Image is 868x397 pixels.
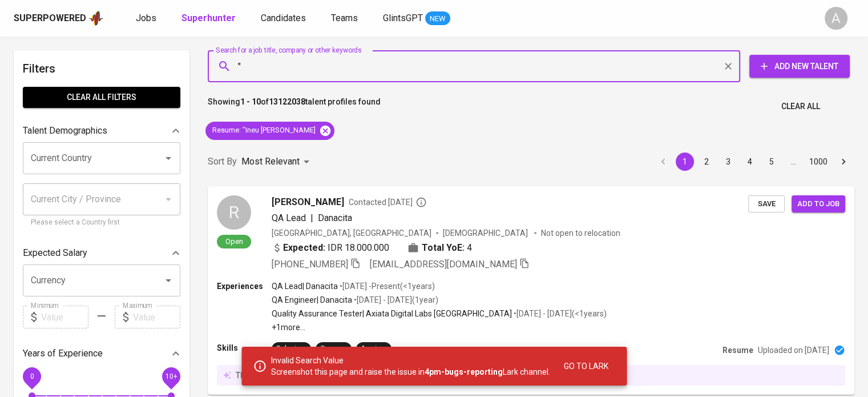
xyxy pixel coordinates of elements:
[754,198,779,211] span: Save
[14,10,104,27] a: Superpoweredapp logo
[23,87,180,108] button: Clear All filters
[133,306,180,328] input: Value
[720,58,736,74] button: Clear
[748,195,785,213] button: Save
[14,12,86,25] div: Superpowered
[541,227,620,239] p: Not open to relocation
[241,151,313,173] div: Most Relevant
[781,99,820,114] span: Clear All
[88,10,104,27] img: app logo
[777,96,825,117] button: Clear All
[208,155,237,169] p: Sort By
[23,342,180,365] div: Years of Experience
[272,212,306,223] span: QA Lead
[208,96,381,117] p: Showing of talent profiles found
[160,272,176,288] button: Open
[31,217,172,228] p: Please select a Country first
[283,241,325,255] b: Expected:
[762,153,781,171] button: Go to page 5
[272,308,512,319] p: Quality Assurance Tester | Axiata Digital Labs [GEOGRAPHIC_DATA]
[30,372,34,380] span: 0
[205,125,322,136] span: Resume : "Ineu [PERSON_NAME]
[269,97,305,106] b: 13122038
[422,241,465,255] b: Total YoE:
[240,97,261,106] b: 1 - 10
[383,13,423,23] span: GlintsGPT
[272,294,352,306] p: QA Engineer | Danacita
[792,195,845,213] button: Add to job
[331,13,358,23] span: Teams
[217,195,251,230] div: R
[23,124,107,138] p: Talent Demographics
[165,372,177,380] span: 10+
[331,11,360,26] a: Teams
[272,241,389,255] div: IDR 18.000.000
[241,155,300,169] p: Most Relevant
[41,306,88,328] input: Value
[221,236,248,246] span: Open
[425,367,503,376] b: 4pm-bugs-reporting
[467,241,472,255] span: 4
[825,7,847,30] div: A
[741,153,759,171] button: Go to page 4
[676,153,694,171] button: page 1
[272,259,348,270] span: [PHONE_NUMBER]
[181,13,236,23] b: Superhunter
[415,197,427,208] svg: By Batam recruiter
[834,153,853,171] button: Go to next page
[318,212,352,223] span: Danacita
[784,156,802,167] div: …
[217,342,272,354] p: Skills
[370,259,517,270] span: [EMAIL_ADDRESS][DOMAIN_NAME]
[338,280,435,292] p: • [DATE] - Present ( <1 years )
[272,195,344,209] span: [PERSON_NAME]
[205,122,334,140] div: Resume: "Ineu [PERSON_NAME]
[261,11,308,26] a: Candidates
[758,344,829,356] p: Uploaded on [DATE]
[559,355,613,378] button: Go to Lark
[564,359,608,374] span: Go to Lark
[217,280,272,292] p: Experiences
[443,227,530,239] span: [DEMOGRAPHIC_DATA]
[23,246,87,260] p: Expected Salary
[722,344,753,356] p: Resume
[719,153,737,171] button: Go to page 3
[349,197,427,208] span: Contacted [DATE]
[749,55,850,78] button: Add New Talent
[352,294,438,306] p: • [DATE] - [DATE] ( 1 year )
[136,11,159,26] a: Jobs
[236,370,423,381] p: this profile contains contents
[181,11,238,26] a: Superhunter
[697,153,716,171] button: Go to page 2
[512,308,607,319] p: • [DATE] - [DATE] ( <1 years )
[758,59,841,74] span: Add New Talent
[272,322,607,333] p: +1 more ...
[310,211,313,225] span: |
[160,150,176,166] button: Open
[271,355,550,378] p: Invalid Search Value Screenshot this page and raise the issue in Lark channel.
[208,186,854,395] a: ROpen[PERSON_NAME]Contacted [DATE]QA Lead|Danacita[GEOGRAPHIC_DATA], [GEOGRAPHIC_DATA][DEMOGRAPHI...
[652,153,854,171] nav: pagination navigation
[806,153,831,171] button: Go to page 1000
[797,198,839,211] span: Add to job
[23,242,180,264] div: Expected Salary
[272,280,338,292] p: QA Lead | Danacita
[425,13,450,25] span: NEW
[23,59,180,78] h6: Filters
[272,227,431,239] div: [GEOGRAPHIC_DATA], [GEOGRAPHIC_DATA]
[136,13,156,23] span: Jobs
[23,347,103,360] p: Years of Experience
[383,11,450,26] a: GlintsGPT NEW
[32,90,171,105] span: Clear All filters
[261,13,306,23] span: Candidates
[23,119,180,142] div: Talent Demographics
